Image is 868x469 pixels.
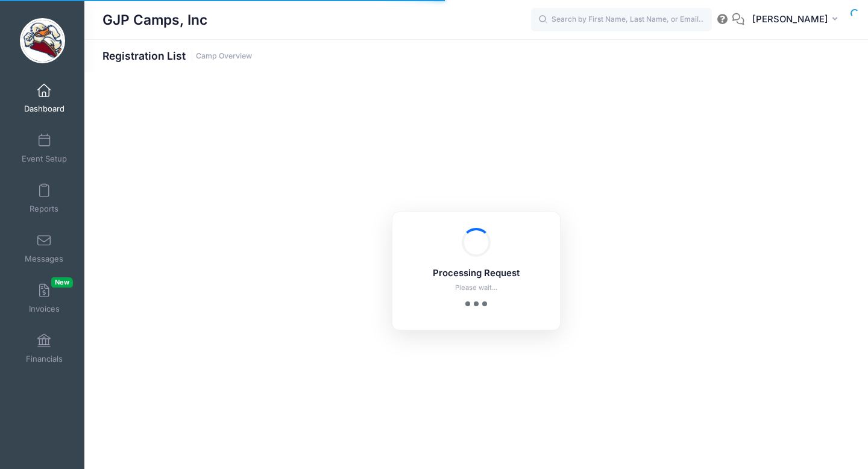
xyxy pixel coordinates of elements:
button: [PERSON_NAME] [744,6,850,34]
span: Reports [30,204,58,214]
a: Event Setup [16,127,73,169]
h5: Processing Request [408,268,544,279]
a: Messages [16,227,73,269]
span: [PERSON_NAME] [752,13,828,26]
input: Search by First Name, Last Name, or Email... [531,8,712,32]
a: Financials [16,327,73,370]
span: New [51,277,73,288]
span: Dashboard [24,104,64,114]
h1: Registration List [102,49,252,62]
p: Please wait... [408,283,544,293]
span: Event Setup [22,154,67,164]
a: Reports [16,177,73,219]
a: Dashboard [16,77,73,119]
a: InvoicesNew [16,277,73,319]
a: Camp Overview [196,52,252,61]
span: Invoices [29,304,60,314]
span: Messages [25,254,63,264]
img: GJP Camps, Inc [20,18,65,63]
span: Financials [26,354,63,364]
h1: GJP Camps, Inc [102,6,207,34]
